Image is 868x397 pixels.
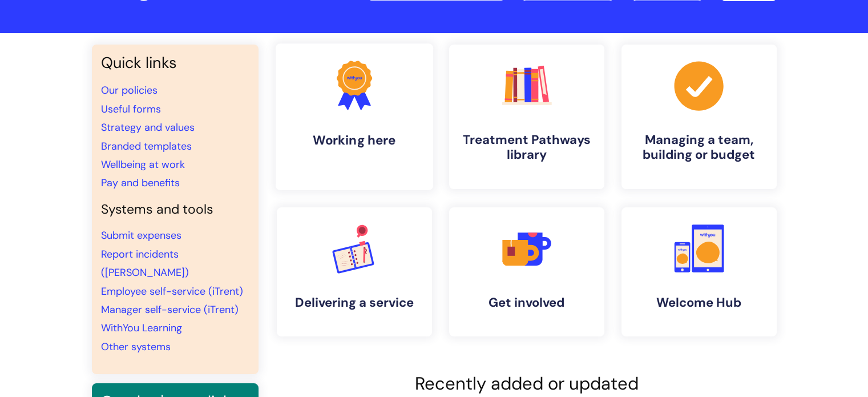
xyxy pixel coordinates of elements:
a: Managing a team, building or budget [621,45,777,189]
a: Manager self-service (iTrent) [101,303,239,316]
a: WithYou Learning [101,321,182,335]
h4: Treatment Pathways library [458,133,595,163]
a: Wellbeing at work [101,158,185,171]
h4: Welcome Hub [631,295,768,310]
a: Welcome Hub [621,207,777,336]
a: Useful forms [101,102,161,116]
a: Submit expenses [101,228,181,242]
a: Pay and benefits [101,176,180,190]
h4: Working here [285,133,424,148]
a: Treatment Pathways library [449,45,604,189]
h2: Recently added or updated [277,373,777,394]
a: Employee self-service (iTrent) [101,284,243,298]
a: Working here [275,43,433,190]
a: Report incidents ([PERSON_NAME]) [101,247,189,279]
h3: Quick links [101,54,249,72]
a: Our policies [101,83,158,97]
a: Branded templates [101,139,192,153]
a: Strategy and values [101,121,195,134]
h4: Delivering a service [286,295,423,310]
a: Delivering a service [277,207,432,336]
h4: Managing a team, building or budget [631,133,768,163]
h4: Systems and tools [101,202,249,218]
h4: Get involved [458,295,595,310]
a: Other systems [101,340,171,354]
a: Get involved [449,207,604,336]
